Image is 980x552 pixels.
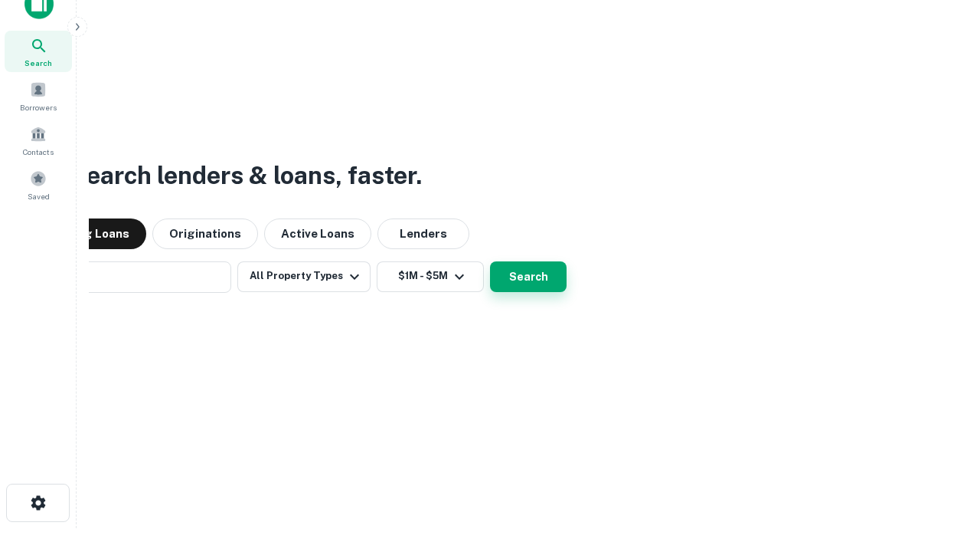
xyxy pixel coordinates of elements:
[5,164,72,205] a: Saved
[237,261,371,292] button: All Property Types
[23,146,54,158] span: Contacts
[377,261,484,292] button: $1M - $5M
[377,219,469,249] button: Lenders
[5,75,72,117] a: Borrowers
[24,57,52,69] span: Search
[20,101,57,113] span: Borrowers
[903,429,980,503] iframe: Chat Widget
[70,157,422,194] h3: Search lenders & loans, faster.
[5,31,72,72] a: Search
[264,219,371,249] button: Active Loans
[28,190,50,202] span: Saved
[490,261,567,292] button: Search
[152,219,258,249] button: Originations
[5,120,72,161] a: Contacts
